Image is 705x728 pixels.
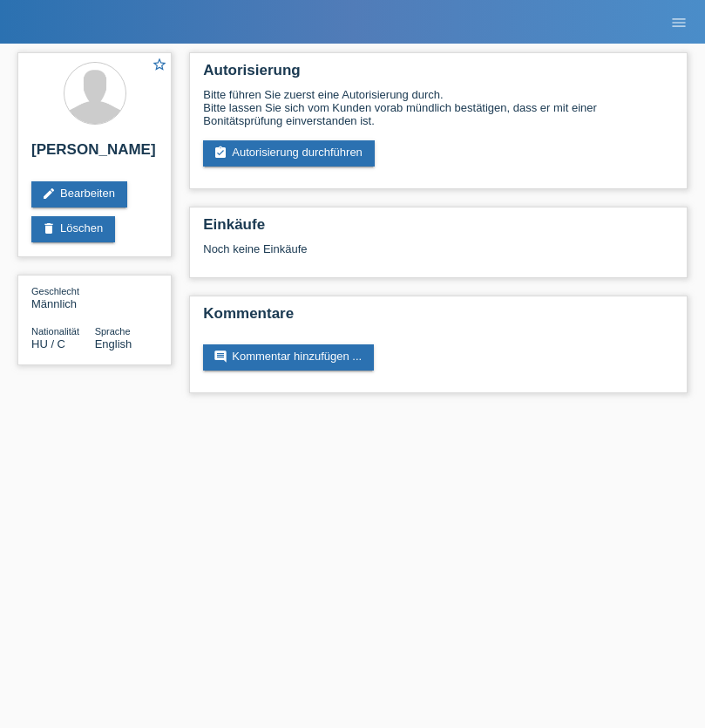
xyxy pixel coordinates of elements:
[203,140,375,167] a: assignment_turned_inAutorisierung durchführen
[670,14,688,31] i: menu
[203,344,374,371] a: commentKommentar hinzufügen ...
[203,242,674,269] div: Noch keine Einkäufe
[31,286,79,296] span: Geschlecht
[31,284,95,310] div: Männlich
[203,88,674,127] div: Bitte führen Sie zuerst eine Autorisierung durch. Bitte lassen Sie sich vom Kunden vorab mündlich...
[152,57,167,72] i: star_border
[31,337,65,350] span: Ungarn / C / 25.05.2016
[203,305,674,331] h2: Kommentare
[31,216,115,242] a: deleteLöschen
[31,181,127,208] a: editBearbeiten
[214,146,227,160] i: assignment_turned_in
[214,350,227,364] i: comment
[95,326,131,337] span: Sprache
[31,326,79,337] span: Nationalität
[203,216,674,242] h2: Einkäufe
[42,187,56,201] i: edit
[42,221,56,235] i: delete
[152,57,167,75] a: star_border
[31,141,158,167] h2: [PERSON_NAME]
[661,17,696,27] a: menu
[203,62,674,88] h2: Autorisierung
[95,337,132,350] span: English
